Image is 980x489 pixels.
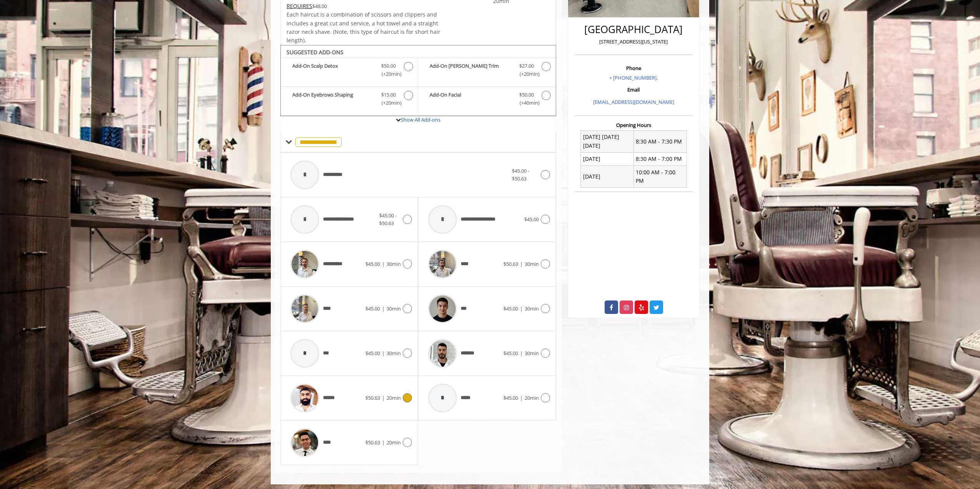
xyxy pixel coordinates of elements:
h3: Opening Hours [575,122,693,128]
td: 8:30 AM - 7:00 PM [633,152,687,165]
span: | [382,260,385,267]
span: $45.00 [365,260,380,267]
span: $50.00 [519,91,534,99]
span: 30min [387,305,401,312]
span: (+40min ) [515,99,538,107]
span: $50.63 [365,439,380,446]
td: 10:00 AM - 7:00 PM [633,166,687,188]
a: + [PHONE_NUMBER]. [609,74,658,81]
td: [DATE] [DATE] [DATE] [581,130,634,152]
span: This service needs some Advance to be paid before we block your appointment [287,2,312,10]
span: $45.00 - $50.63 [379,212,397,227]
span: | [520,305,523,312]
span: 30min [525,260,539,267]
span: | [382,439,385,446]
td: [DATE] [581,152,634,165]
span: (+20min ) [515,70,538,78]
h3: Email [577,87,691,92]
span: $50.63 [365,394,380,401]
label: Add-On Beard Trim [422,62,552,80]
span: | [382,305,385,312]
span: | [520,394,523,401]
span: | [520,350,523,357]
span: $45.00 - $50.63 [512,167,529,182]
span: (+20min ) [377,99,400,107]
span: (+20min ) [377,70,400,78]
span: 30min [525,350,539,357]
span: | [382,394,385,401]
span: $15.00 [381,91,396,99]
label: Add-On Facial [422,91,552,109]
div: $48.00 [287,2,441,10]
span: 30min [525,305,539,312]
span: $45.00 [503,305,518,312]
span: $45.00 [524,216,539,223]
h2: [GEOGRAPHIC_DATA] [577,24,691,35]
span: 30min [387,350,401,357]
span: $27.00 [519,62,534,70]
span: Each haircut is a combination of scissors and clippers and includes a great cut and service, a ho... [287,11,440,44]
span: 20min [387,394,401,401]
label: Add-On Scalp Detox [285,62,414,80]
span: 30min [387,260,401,267]
h3: Phone [577,65,691,71]
span: 20min [387,439,401,446]
td: 8:30 AM - 7:30 PM [633,130,687,152]
span: $50.00 [381,62,396,70]
b: Add-On Eyebrows Shaping [292,91,373,107]
span: $45.00 [365,305,380,312]
span: $45.00 [503,350,518,357]
td: [DATE] [581,166,634,188]
div: The Made Man Haircut Add-onS [280,45,556,117]
span: $45.00 [503,394,518,401]
span: $50.63 [503,260,518,267]
span: | [382,350,385,357]
p: [STREET_ADDRESS][US_STATE] [577,38,691,46]
b: Add-On [PERSON_NAME] Trim [430,62,511,78]
span: 20min [525,394,539,401]
label: Add-On Eyebrows Shaping [285,91,414,109]
span: | [520,260,523,267]
b: Add-On Scalp Detox [292,62,373,78]
a: [EMAIL_ADDRESS][DOMAIN_NAME] [593,98,674,105]
span: $45.00 [365,350,380,357]
b: Add-On Facial [430,91,511,107]
b: SUGGESTED ADD-ONS [287,48,343,56]
a: Show All Add-ons [401,116,440,123]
